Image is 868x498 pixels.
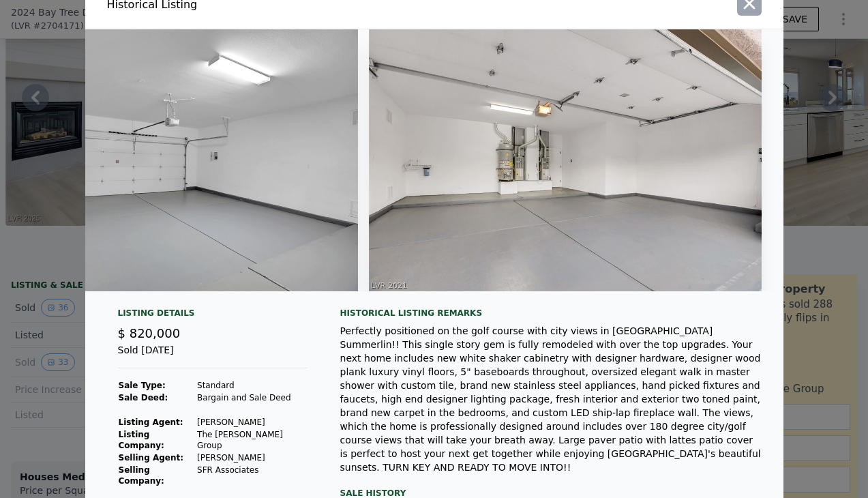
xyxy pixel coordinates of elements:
div: Sold [DATE] [118,343,308,368]
td: [PERSON_NAME] [196,452,308,464]
td: SFR Associates [196,464,308,487]
strong: Selling Agent: [119,453,184,463]
strong: Sale Deed: [119,393,168,402]
span: $ 820,000 [118,326,181,340]
img: Property Img [369,29,762,291]
td: Bargain and Sale Deed [196,392,308,404]
div: Listing Details [118,308,308,324]
strong: Sale Type: [119,381,166,390]
div: Historical Listing remarks [340,308,762,319]
td: Standard [196,379,308,392]
strong: Selling Company: [119,465,164,486]
td: [PERSON_NAME] [196,416,308,428]
div: Perfectly positioned on the golf course with city views in [GEOGRAPHIC_DATA] Summerlin!! This sin... [340,324,762,474]
strong: Listing Company: [119,430,164,450]
strong: Listing Agent: [119,418,183,427]
td: The [PERSON_NAME] Group [196,428,308,452]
